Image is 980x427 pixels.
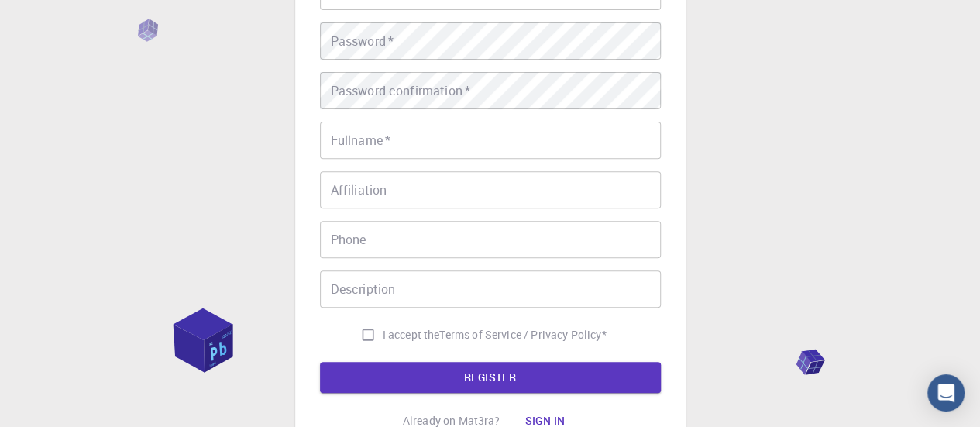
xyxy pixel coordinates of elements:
[439,327,606,343] p: Terms of Service / Privacy Policy *
[383,327,440,343] span: I accept the
[439,327,606,343] a: Terms of Service / Privacy Policy*
[320,362,661,393] button: REGISTER
[927,374,965,412] div: Open Intercom Messenger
